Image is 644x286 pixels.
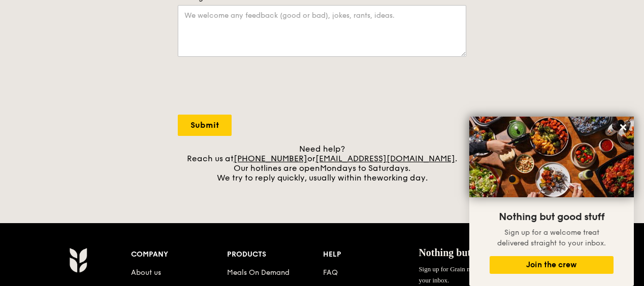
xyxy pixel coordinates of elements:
[227,268,289,277] a: Meals On Demand
[418,265,597,284] span: Sign up for Grain mail and get a welcome treat delivered straight to your inbox.
[178,115,232,136] input: Submit
[320,163,410,173] span: Mondays to Saturdays.
[323,268,338,277] a: FAQ
[469,117,634,197] img: DSC07876-Edit02-Large.jpeg
[315,154,455,163] a: [EMAIL_ADDRESS][DOMAIN_NAME]
[178,144,466,183] div: Need help? Reach us at or . Our hotlines are open We try to reply quickly, usually within the
[497,228,606,247] span: Sign up for a welcome treat delivered straight to your inbox.
[377,173,428,183] span: working day.
[418,247,517,258] span: Nothing but good stuff
[499,211,604,223] span: Nothing but good stuff
[615,119,631,135] button: Close
[131,247,227,262] div: Company
[69,247,87,273] img: Grain
[227,247,323,262] div: Products
[323,247,419,262] div: Help
[131,268,161,277] a: About us
[234,154,307,163] a: [PHONE_NUMBER]
[178,67,332,106] iframe: reCAPTCHA
[490,256,614,274] button: Join the crew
